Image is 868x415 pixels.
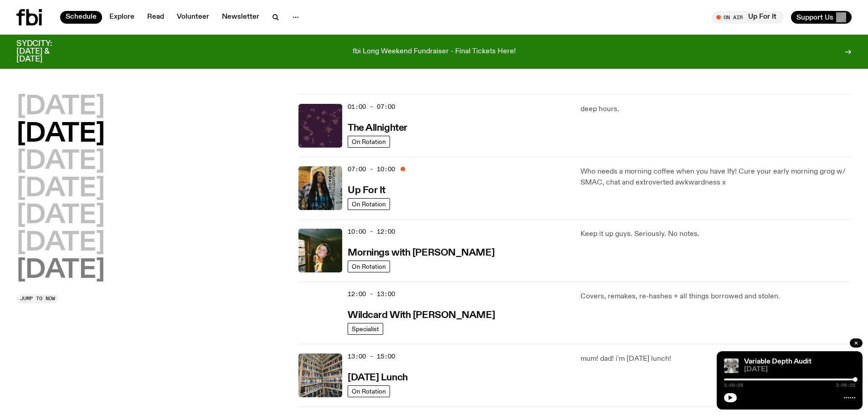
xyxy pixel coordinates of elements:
[348,123,407,133] h3: The Allnighter
[348,227,395,236] span: 10:00 - 12:00
[580,104,852,115] p: deep hours.
[348,261,390,272] a: On Rotation
[348,311,495,320] h3: Wildcard With [PERSON_NAME]
[348,184,385,195] a: Up For It
[171,11,215,24] a: Volunteer
[791,11,852,24] button: Support Us
[580,166,852,188] p: Who needs a morning coffee when you have Ify! Cure your early morning grog w/ SMAC, chat and extr...
[352,388,386,395] span: On Rotation
[298,354,342,397] img: A corner shot of the fbi music library
[352,138,386,145] span: On Rotation
[16,149,105,174] button: [DATE]
[16,122,105,147] button: [DATE]
[744,358,812,365] a: Variable Depth Audit
[353,48,516,56] p: fbi Long Weekend Fundraiser - Final Tickets Here!
[580,229,852,240] p: Keep it up guys. Seriously. No notes.
[20,296,55,301] span: Jump to now
[724,383,743,388] span: 2:00:05
[348,323,383,335] a: Specialist
[216,11,265,24] a: Newsletter
[60,11,102,24] a: Schedule
[16,176,105,202] button: [DATE]
[348,371,408,383] a: [DATE] Lunch
[348,102,395,111] span: 01:00 - 07:00
[836,383,855,388] span: 2:00:05
[348,136,390,148] a: On Rotation
[352,201,386,208] span: On Rotation
[348,248,494,258] h3: Mornings with [PERSON_NAME]
[142,11,169,24] a: Read
[348,385,390,397] a: On Rotation
[348,122,407,133] a: The Allnighter
[580,291,852,302] p: Covers, remakes, re-hashes + all things borrowed and stolen.
[352,263,386,270] span: On Rotation
[348,309,495,320] a: Wildcard With [PERSON_NAME]
[348,198,390,210] a: On Rotation
[16,294,59,303] button: Jump to now
[744,366,855,373] span: [DATE]
[712,11,784,24] button: On AirUp For It
[348,186,385,195] h3: Up For It
[348,373,408,383] h3: [DATE] Lunch
[16,94,105,120] button: [DATE]
[16,231,105,256] button: [DATE]
[298,291,342,335] img: Stuart is smiling charmingly, wearing a black t-shirt against a stark white background.
[104,11,140,24] a: Explore
[348,246,494,258] a: Mornings with [PERSON_NAME]
[298,166,342,210] img: Ify - a Brown Skin girl with black braided twists, looking up to the side with her tongue stickin...
[580,354,852,364] p: mum! dad! i'm [DATE] lunch!
[348,352,395,361] span: 13:00 - 15:00
[16,203,105,229] button: [DATE]
[16,40,75,63] h3: SYDCITY: [DATE] & [DATE]
[348,165,395,174] span: 07:00 - 10:00
[348,290,395,298] span: 12:00 - 13:00
[352,326,379,333] span: Specialist
[724,359,739,373] img: A black and white Rorschach
[16,258,105,283] button: [DATE]
[298,229,342,272] img: Freya smiles coyly as she poses for the image.
[796,13,833,21] span: Support Us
